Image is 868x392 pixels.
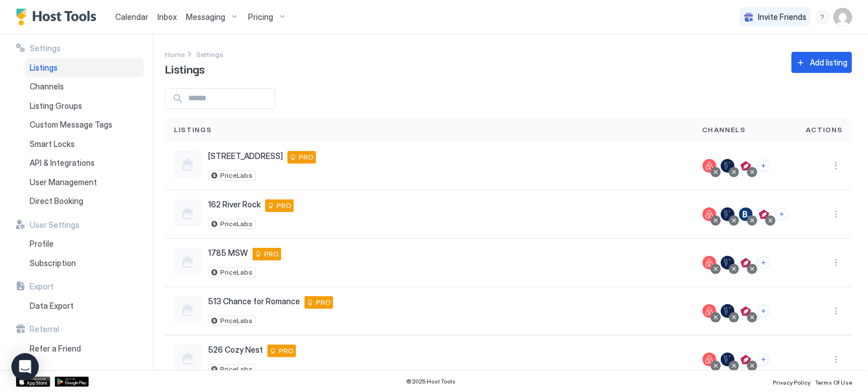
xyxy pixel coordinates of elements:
[16,9,102,26] a: Host Tools Logo
[829,256,843,269] div: menu
[25,77,144,96] a: Channels
[829,207,843,221] div: menu
[829,256,843,269] button: More options
[208,199,261,210] span: 162 River Rock
[773,379,810,386] span: Privacy Policy
[25,191,144,211] a: Direct Booking
[776,208,788,220] button: Connect channels
[30,81,64,92] span: Channels
[208,345,263,355] span: 526 Cozy Nest
[810,56,847,68] div: Add listing
[299,152,314,162] span: PRO
[30,220,79,230] span: User Settings
[30,239,54,249] span: Profile
[30,158,95,168] span: API & Integrations
[815,379,852,386] span: Terms Of Use
[30,324,59,334] span: Referral
[25,96,144,116] a: Listing Groups
[30,101,82,111] span: Listing Groups
[264,249,279,259] span: PRO
[16,377,50,387] a: App Store
[208,296,300,307] span: 513 Chance for Romance
[406,378,456,385] span: © 2025 Host Tools
[196,48,224,60] a: Settings
[25,173,144,192] a: User Management
[757,353,770,366] button: Connect channels
[816,10,829,24] div: menu
[815,375,852,387] a: Terms Of Use
[25,254,144,273] a: Subscription
[186,12,225,22] span: Messaging
[25,153,144,173] a: API & Integrations
[115,12,148,22] span: Calendar
[25,115,144,134] a: Custom Message Tags
[30,301,74,311] span: Data Export
[25,134,144,154] a: Smart Locks
[115,11,148,23] a: Calendar
[248,12,273,22] span: Pricing
[30,344,81,354] span: Refer a Friend
[829,304,843,318] button: More options
[55,377,89,387] a: Google Play Store
[829,353,843,366] div: menu
[30,177,97,187] span: User Management
[277,201,291,211] span: PRO
[25,234,144,254] a: Profile
[157,11,177,23] a: Inbox
[196,50,224,59] span: Settings
[174,125,212,135] span: Listings
[11,353,39,381] div: Open Intercom Messenger
[758,12,806,22] span: Invite Friends
[25,296,144,316] a: Data Export
[792,52,852,73] button: Add listing
[30,258,76,268] span: Subscription
[757,256,770,269] button: Connect channels
[25,58,144,77] a: Listings
[208,151,283,161] span: [STREET_ADDRESS]
[806,125,843,135] span: Actions
[773,375,810,387] a: Privacy Policy
[25,339,144,358] a: Refer a Friend
[165,60,205,77] span: Listings
[165,48,185,60] div: Breadcrumb
[757,305,770,317] button: Connect channels
[30,120,112,130] span: Custom Message Tags
[196,48,224,60] div: Breadcrumb
[829,304,843,318] div: menu
[279,346,294,356] span: PRO
[165,50,185,59] span: Home
[829,207,843,221] button: More options
[30,43,60,54] span: Settings
[757,160,770,172] button: Connect channels
[208,248,248,258] span: 1785 MSW
[30,196,83,206] span: Direct Booking
[157,12,177,22] span: Inbox
[165,48,185,60] a: Home
[30,281,54,292] span: Export
[834,8,852,26] div: User profile
[316,297,331,308] span: PRO
[829,353,843,366] button: More options
[829,159,843,173] button: More options
[30,139,75,149] span: Smart Locks
[30,63,58,73] span: Listings
[184,89,275,108] input: Input Field
[829,159,843,173] div: menu
[703,125,746,135] span: Channels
